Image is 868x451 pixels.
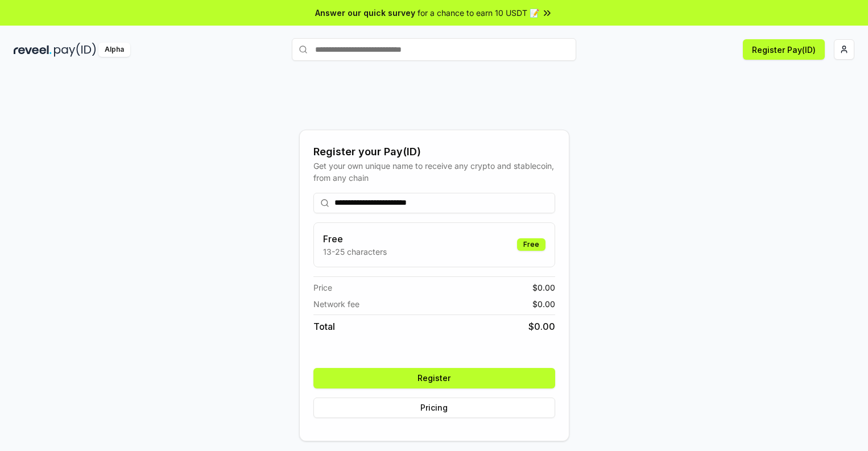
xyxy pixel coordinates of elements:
[313,282,332,293] span: Price
[313,160,555,184] div: Get your own unique name to receive any crypto and stablecoin, from any chain
[528,320,555,333] span: $ 0.00
[315,7,415,19] span: Answer our quick survey
[54,43,96,57] img: pay_id
[313,368,555,388] button: Register
[323,232,387,246] h3: Free
[532,282,555,293] span: $ 0.00
[323,246,387,258] p: 13-25 characters
[532,298,555,310] span: $ 0.00
[313,144,555,160] div: Register your Pay(ID)
[98,43,130,57] div: Alpha
[743,39,825,60] button: Register Pay(ID)
[313,298,359,310] span: Network fee
[418,7,539,19] span: for a chance to earn 10 USDT 📝
[14,43,52,57] img: reveel_dark
[517,238,545,251] div: Free
[313,320,335,333] span: Total
[313,398,555,418] button: Pricing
